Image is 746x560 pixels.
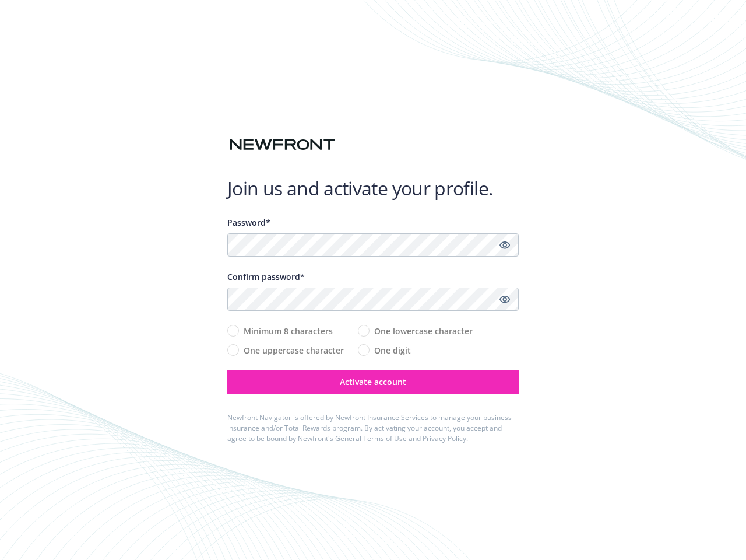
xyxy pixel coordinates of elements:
a: General Terms of Use [335,433,407,443]
span: Confirm password* [227,271,305,282]
button: Activate account [227,370,519,394]
a: Show password [498,238,512,252]
input: Enter a unique password... [227,233,519,257]
span: Password* [227,217,270,228]
a: Show password [498,292,512,306]
span: Activate account [340,376,406,387]
img: Newfront logo [227,135,337,155]
div: Newfront Navigator is offered by Newfront Insurance Services to manage your business insurance an... [227,412,519,444]
a: Privacy Policy [423,433,466,443]
span: One lowercase character [374,325,473,337]
span: Minimum 8 characters [244,325,333,337]
input: Confirm your unique password... [227,288,519,311]
h1: Join us and activate your profile. [227,177,519,200]
span: One digit [374,344,411,356]
span: One uppercase character [244,344,344,356]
